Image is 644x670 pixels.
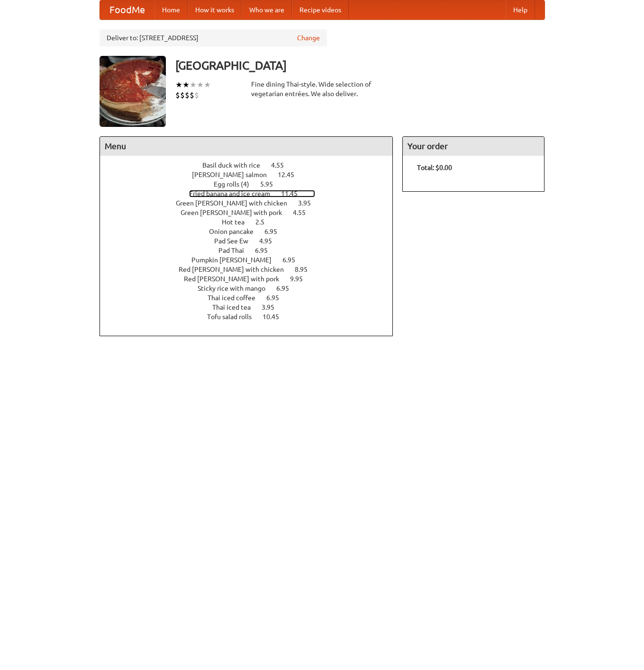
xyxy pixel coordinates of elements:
a: Red [PERSON_NAME] with chicken 8.95 [179,266,325,273]
span: Sticky rice with mango [198,285,275,292]
span: 4.95 [259,237,281,245]
span: 2.5 [255,218,274,226]
span: 5.95 [260,180,282,188]
a: Change [297,33,320,43]
span: Egg rolls (4) [214,180,259,188]
span: Pad Thai [218,247,254,254]
a: Thai iced coffee 6.95 [208,294,297,302]
a: How it works [188,0,242,19]
li: ★ [175,80,182,90]
span: Green [PERSON_NAME] with chicken [176,199,297,207]
span: Fried banana and ice cream [189,190,280,197]
span: 11.45 [281,190,307,197]
li: $ [180,90,185,100]
a: Egg rolls (4) 5.95 [214,180,290,188]
a: Thai iced tea 3.95 [212,304,292,311]
span: 10.45 [263,313,289,321]
span: Basil duck with rice [202,161,270,169]
a: Pumpkin [PERSON_NAME] 6.95 [191,256,313,264]
a: Hot tea 2.5 [222,218,282,226]
a: Onion pancake 6.95 [209,228,295,235]
a: Red [PERSON_NAME] with pork 9.95 [184,275,320,283]
h4: Your order [403,137,544,156]
div: Deliver to: [STREET_ADDRESS] [100,29,327,46]
li: $ [185,90,190,100]
li: ★ [197,80,204,90]
div: Fine dining Thai-style. Wide selection of vegetarian entrées. We also deliver. [251,80,393,98]
a: Home [154,0,188,19]
a: Green [PERSON_NAME] with pork 4.55 [181,209,323,216]
a: [PERSON_NAME] salmon 12.45 [192,171,312,179]
b: Total: $0.00 [417,164,452,171]
a: FoodMe [100,0,154,19]
span: 8.95 [295,266,317,273]
a: Basil duck with rice 4.55 [202,161,301,169]
span: Hot tea [222,218,254,226]
span: Pumpkin [PERSON_NAME] [191,256,281,264]
span: Red [PERSON_NAME] with chicken [179,266,293,273]
li: ★ [182,80,190,90]
span: 6.95 [276,285,299,292]
span: 4.55 [271,161,293,169]
span: Red [PERSON_NAME] with pork [184,275,289,283]
a: Recipe videos [292,0,349,19]
span: 6.95 [282,256,305,264]
span: 6.95 [266,294,289,302]
span: 6.95 [255,247,277,254]
h3: [GEOGRAPHIC_DATA] [175,56,545,75]
a: Pad See Ew 4.95 [214,237,290,245]
span: 12.45 [278,171,304,179]
span: 4.55 [293,209,315,216]
li: ★ [204,80,211,90]
a: Tofu salad rolls 10.45 [207,313,297,321]
span: Green [PERSON_NAME] with pork [181,209,291,216]
a: Help [506,0,535,19]
span: 9.95 [290,275,312,283]
li: $ [190,90,194,100]
span: 6.95 [264,228,287,235]
span: Pad See Ew [214,237,258,245]
span: Thai iced tea [212,304,260,311]
a: Sticky rice with mango 6.95 [198,285,307,292]
span: 3.95 [262,304,284,311]
a: Who we are [242,0,292,19]
span: Onion pancake [209,228,263,235]
li: ★ [190,80,197,90]
a: Fried banana and ice cream 11.45 [189,190,315,197]
li: $ [194,90,199,100]
span: 3.95 [298,199,320,207]
span: Thai iced coffee [208,294,265,302]
img: angular.jpg [100,56,166,127]
span: [PERSON_NAME] salmon [192,171,276,179]
li: $ [175,90,180,100]
span: Tofu salad rolls [207,313,261,321]
a: Green [PERSON_NAME] with chicken 3.95 [176,199,328,207]
h4: Menu [100,137,393,156]
a: Pad Thai 6.95 [218,247,285,254]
